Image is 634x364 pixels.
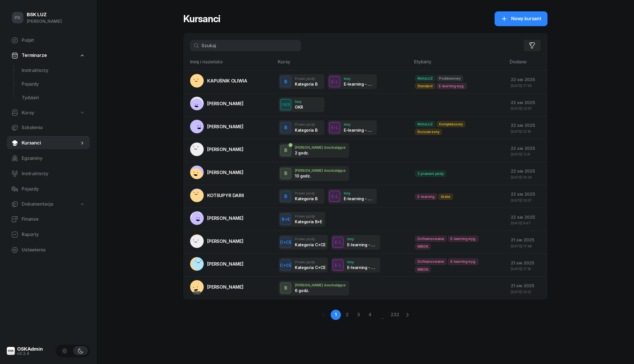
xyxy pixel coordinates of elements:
a: Szkolenia [7,121,90,135]
button: E-L [332,259,344,271]
button: C+CE [280,259,291,271]
span: [PERSON_NAME] [207,261,244,267]
a: KOTSUPYR DARII [190,189,244,202]
span: Z prawem jazdy [415,171,446,177]
a: Egzaminy [7,152,90,165]
span: [PERSON_NAME] [207,169,244,175]
span: MotoLUZ [415,75,435,81]
button: B [280,282,291,294]
a: [PERSON_NAME] [190,142,244,156]
button: E-L [329,76,340,87]
div: Inny [295,100,303,104]
span: KAPUŚNIK OLIWIA [207,78,247,84]
a: [PERSON_NAME] [190,234,244,248]
span: [PERSON_NAME] [207,284,244,290]
div: Kategoria B [295,128,317,133]
span: Instruktorzy [22,170,85,177]
span: PK [15,15,21,20]
a: Raporty [7,228,90,241]
div: B [282,146,290,155]
button: E-L [329,191,340,202]
span: [PERSON_NAME] [207,146,244,152]
img: logo-xs@2x.png [7,347,15,355]
div: 21 sie 2025 [511,259,543,267]
div: [DATE] 11:31 [511,152,543,156]
div: E-L [329,78,340,85]
button: B [280,122,291,133]
div: Kategoria B+E [295,219,322,224]
div: E-L [329,124,340,131]
span: Terminarze [22,52,47,59]
span: Rozszerzony [415,129,442,135]
div: Prawo jazdy [295,214,322,218]
span: Tydzień [22,94,85,102]
span: Instruktorzy [22,67,85,74]
div: Inny [347,260,377,264]
button: E-L [332,237,344,248]
span: E-learning wyg. [448,236,478,242]
div: B [282,192,290,201]
span: [PERSON_NAME] [207,124,244,129]
div: 22 sie 2025 [511,167,543,175]
span: Kursanci [22,139,79,147]
div: Kategoria B [295,82,317,86]
div: Inny [344,77,373,80]
span: [PERSON_NAME] [207,238,244,244]
a: 1 [331,310,341,320]
a: Pojazdy [7,182,90,196]
a: Instruktorzy [7,167,90,181]
span: Finanse [22,216,85,223]
div: 22 sie 2025 [511,214,543,221]
div: C+CE [278,262,294,269]
input: Szukaj [190,40,301,51]
div: [PERSON_NAME] [27,18,62,25]
span: Kompleksowy [437,121,465,127]
a: [PERSON_NAME] [190,257,244,271]
a: Pulpit [7,34,90,47]
span: Nowy kursant [511,15,541,22]
div: Prawo jazdy [295,77,317,80]
button: B [280,168,291,179]
div: E-learning - 90 dni [344,82,373,86]
div: E-learning - 90 dni [344,196,373,201]
div: [DATE] 17:18 [511,267,543,271]
div: E-learning - 90 dni [347,242,377,247]
a: Kursy [7,106,90,119]
span: Dokumentacja [22,200,53,208]
div: 10 godz. [295,173,324,178]
span: Pulpit [22,37,85,44]
div: 2 godz. [295,150,324,155]
span: MotoLUZ [415,121,435,127]
button: B [280,76,291,87]
div: E-L [332,262,344,269]
div: 22 sie 2025 [511,99,543,106]
span: Dofinansowanie [415,258,446,264]
div: E-L [332,239,344,246]
span: MBON [415,243,430,249]
div: 22 sie 2025 [511,191,543,198]
a: [PERSON_NAME] [190,166,244,179]
a: Instruktorzy [17,64,90,77]
span: E-learning wyg. [448,258,478,264]
span: Dofinansowanie [415,236,446,242]
th: Kursy [274,58,411,70]
div: 6 godz. [295,288,324,293]
div: Kategoria C+CE [295,265,324,270]
div: E-learning - 90 dni [347,265,377,270]
div: Inny [344,191,373,195]
div: [DATE] 13:57 [511,107,543,110]
div: 22 sie 2025 [511,122,543,129]
span: MBON [415,266,430,272]
div: [DATE] 12:19 [511,130,543,133]
div: OKR [279,101,293,108]
div: [DATE] 17:55 [511,84,543,88]
th: Imię i nazwisko [183,58,274,70]
div: B [282,77,290,87]
span: Pojazdy [22,185,85,193]
div: Kategoria B [295,196,317,201]
span: [PERSON_NAME] [207,101,244,106]
th: Dodano [506,58,547,70]
a: KAPUŚNIK OLIWIA [190,74,247,88]
a: Ustawienia [7,243,90,257]
span: [PERSON_NAME] [207,215,244,221]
